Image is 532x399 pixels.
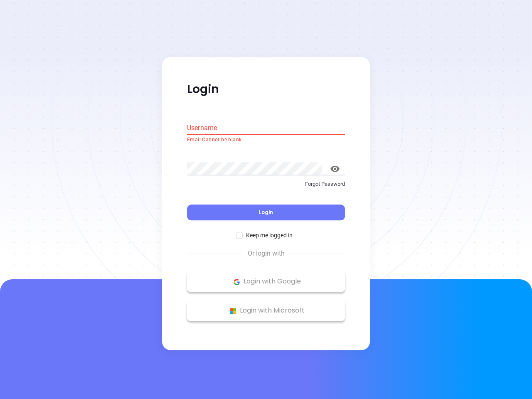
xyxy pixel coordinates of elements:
p: Login with Microsoft [191,305,341,317]
img: Microsoft Logo [228,306,238,316]
p: Forgot Password [187,180,345,188]
a: Forgot Password [187,180,345,195]
span: Keep me logged in [243,231,296,240]
button: Microsoft Logo Login with Microsoft [187,300,345,321]
button: Login [187,205,345,221]
p: Login with Google [191,276,341,288]
img: Google Logo [232,277,242,287]
span: Or login with [244,249,289,259]
p: Login [187,82,345,97]
span: Login [259,209,273,216]
button: Google Logo Login with Google [187,271,345,292]
button: toggle password visibility [325,159,345,179]
p: Email Cannot be blank [187,136,345,144]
